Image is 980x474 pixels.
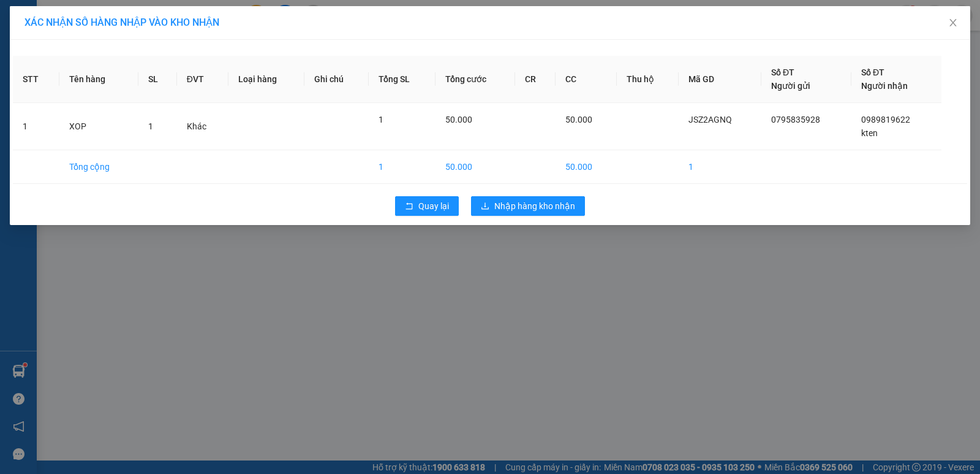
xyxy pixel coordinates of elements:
span: Người nhận [861,81,908,91]
th: SL [138,56,177,103]
th: Mã GD [679,56,761,103]
td: 50.000 [556,150,617,184]
td: XOP [59,103,138,150]
th: Ghi chú [304,56,369,103]
th: STT [13,56,59,103]
span: 0795835928 [771,115,820,124]
span: 0989819622 [861,115,910,124]
td: 1 [13,103,59,150]
th: CR [515,56,556,103]
span: Số ĐT [771,67,794,77]
span: 50.000 [445,115,472,124]
td: Tổng cộng [59,150,138,184]
th: ĐVT [177,56,228,103]
td: 50.000 [435,150,515,184]
span: download [481,202,489,212]
span: XÁC NHẬN SỐ HÀNG NHẬP VÀO KHO NHẬN [24,17,219,28]
th: Loại hàng [228,56,305,103]
span: Số ĐT [861,67,884,77]
span: 1 [148,121,153,131]
span: 1 [379,115,383,124]
td: Khác [177,103,228,150]
th: Tổng cước [435,56,515,103]
button: downloadNhập hàng kho nhận [471,196,585,216]
span: Nhập hàng kho nhận [494,199,575,213]
button: Close [936,6,970,40]
span: rollback [405,202,413,212]
th: Thu hộ [617,56,679,103]
th: CC [556,56,617,103]
span: 50.000 [565,115,592,124]
span: kten [861,128,878,138]
th: Tên hàng [59,56,138,103]
span: Quay lại [418,199,449,213]
span: JSZ2AGNQ [688,115,732,124]
button: rollbackQuay lại [395,196,459,216]
th: Tổng SL [369,56,435,103]
td: 1 [679,150,761,184]
td: 1 [369,150,435,184]
span: Người gửi [771,81,810,91]
span: close [948,18,958,28]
